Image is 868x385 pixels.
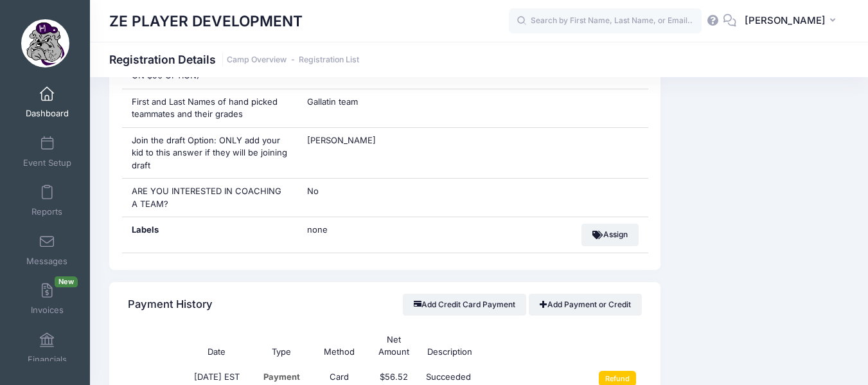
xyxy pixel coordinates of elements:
span: New [55,276,78,287]
a: Financials [17,326,78,371]
span: Reports [31,207,62,218]
h1: Registration Details [109,53,359,66]
th: Description [421,327,583,365]
th: Net Amount [366,327,421,365]
span: none [307,224,468,237]
a: Event Setup [17,129,78,174]
a: Dashboard [17,80,78,125]
div: Labels [122,217,297,252]
div: ARE YOU INTERESTED IN COACHING A TEAM? [122,179,297,217]
span: Financials [28,354,67,365]
span: Invoices [31,305,64,316]
div: First and Last Names of hand picked teammates and their grades [122,89,297,127]
button: Assign [581,224,639,246]
span: Gallatin team [307,96,358,107]
div: Join the draft Option: ONLY add your kid to this answer if they will be joining draft [122,128,297,179]
a: Camp Overview [227,55,287,65]
th: Type [251,327,312,365]
a: Reports [17,178,78,223]
th: Method [312,327,366,365]
h4: Payment History [128,287,213,323]
a: InvoicesNew [17,276,78,321]
a: Messages [17,228,78,273]
span: Messages [26,256,67,267]
input: Search by First Name, Last Name, or Email... [509,8,702,34]
span: [PERSON_NAME] [307,135,376,145]
span: No [307,186,319,196]
button: [PERSON_NAME] [736,6,849,36]
span: Event Setup [23,157,71,168]
th: Date [182,327,251,365]
span: [PERSON_NAME] [745,13,826,28]
a: Add Payment or Credit [529,294,642,316]
h1: ZE PLAYER DEVELOPMENT [109,6,303,36]
span: Dashboard [26,109,69,120]
img: ZE PLAYER DEVELOPMENT [21,19,69,67]
button: Add Credit Card Payment [403,294,527,316]
a: Registration List [299,55,359,65]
